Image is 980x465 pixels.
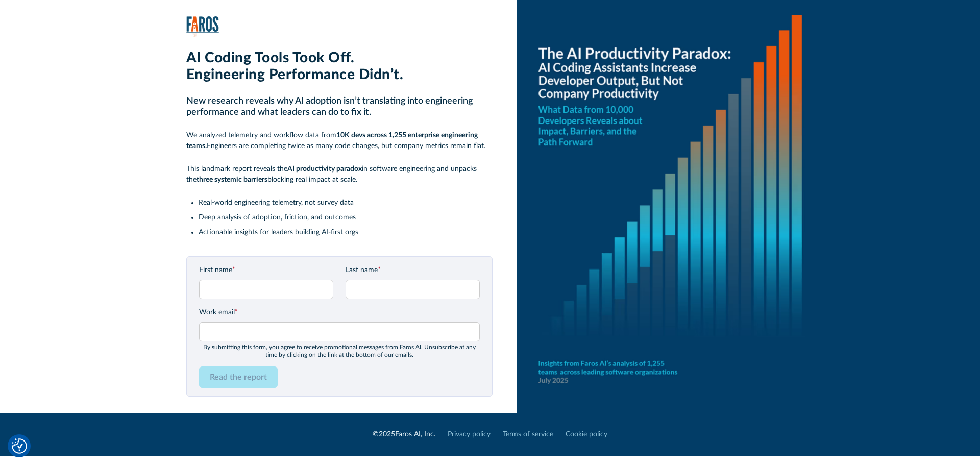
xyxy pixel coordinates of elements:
li: Real-world engineering telemetry, not survey data [199,198,493,208]
label: Last name [346,265,480,276]
h2: New research reveals why AI adoption isn’t translating into engineering performance and what lead... [186,96,493,118]
span: 2025 [379,431,395,438]
strong: AI productivity paradox [287,165,362,173]
p: This landmark report reveals the in software engineering and unpacks the blocking real impact at ... [186,164,493,185]
a: Privacy policy [448,429,491,440]
strong: 10K devs across 1,255 enterprise engineering teams. [186,132,478,150]
li: Deep analysis of adoption, friction, and outcomes [199,212,493,223]
button: Cookie Settings [12,438,27,454]
label: Work email [199,307,480,318]
h1: Engineering Performance Didn’t. [186,66,493,84]
input: Read the report [199,366,278,388]
label: First name [199,265,333,276]
form: Email Form [199,265,480,388]
li: Actionable insights for leaders building AI-first orgs [199,227,493,238]
div: © Faros AI, Inc. [373,429,435,440]
a: Cookie policy [566,429,607,440]
h1: AI Coding Tools Took Off. [186,50,493,67]
img: Faros Logo [186,16,219,37]
strong: three systemic barriers [197,176,267,183]
a: Terms of service [503,429,553,440]
div: By submitting this form, you agree to receive promotional messages from Faros Al. Unsubscribe at ... [199,344,480,358]
p: We analyzed telemetry and workflow data from Engineers are completing twice as many code changes,... [186,130,493,152]
img: Revisit consent button [12,438,27,454]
